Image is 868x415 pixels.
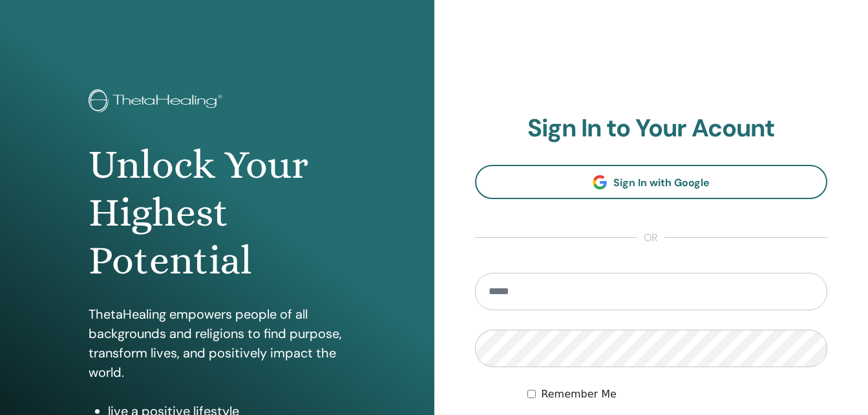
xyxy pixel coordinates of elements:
[541,387,617,402] label: Remember Me
[89,141,346,285] h1: Unlock Your Highest Potential
[89,304,346,382] p: ThetaHealing empowers people of all backgrounds and religions to find purpose, transform lives, a...
[613,176,710,189] span: Sign In with Google
[527,387,827,402] div: Keep me authenticated indefinitely or until I manually logout
[637,230,664,246] span: or
[475,165,828,199] a: Sign In with Google
[475,114,828,144] h2: Sign In to Your Acount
